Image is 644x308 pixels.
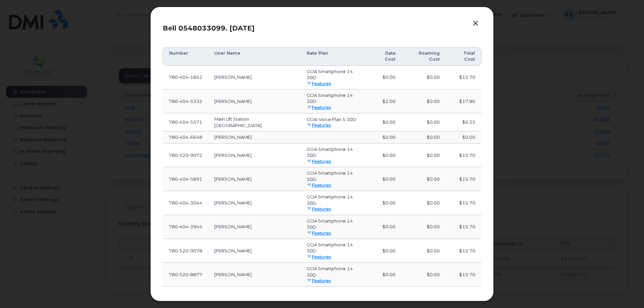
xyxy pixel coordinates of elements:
[307,278,331,283] a: Features
[208,263,301,287] td: [PERSON_NAME]
[178,272,189,277] span: 520
[401,215,446,239] td: $0.00
[189,248,202,253] span: 9078
[178,248,189,253] span: 520
[367,215,401,239] td: $0.00
[307,242,361,254] div: GOA Smartphone 14 30D
[401,263,446,287] td: $0.00
[169,248,202,253] span: 780
[208,239,301,263] td: [PERSON_NAME]
[401,239,446,263] td: $0.00
[189,272,202,277] span: 8877
[446,215,481,239] td: $15.70
[169,272,202,277] span: 780
[367,239,401,263] td: $0.00
[307,254,331,259] a: Features
[367,263,401,287] td: $0.00
[446,239,481,263] td: $15.70
[446,263,481,287] td: $15.70
[208,215,301,239] td: [PERSON_NAME]
[307,265,361,278] div: GOA Smartphone 14 30D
